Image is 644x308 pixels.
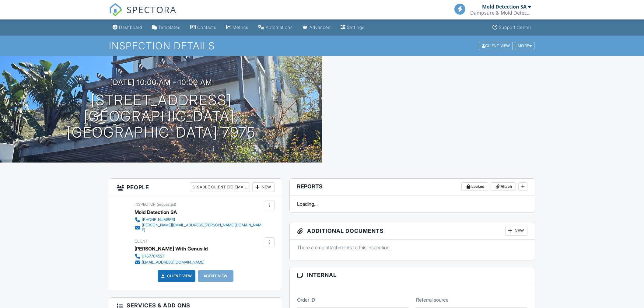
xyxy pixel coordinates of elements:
[347,25,365,30] div: Settings
[110,78,212,86] h3: [DATE] 10:00 am - 10:00 am
[109,179,282,196] h3: People
[109,40,535,51] h1: Inspection Details
[188,22,219,33] a: Contacts
[310,25,331,30] div: Advanced
[158,25,180,30] div: Templates
[142,254,164,259] div: 0767764527
[135,202,156,207] span: Inspector
[135,208,177,217] div: Mold Detection SA
[297,244,527,251] p: There are no attachments to this inspection.
[10,92,312,140] h1: [STREET_ADDRESS] [GEOGRAPHIC_DATA], [GEOGRAPHIC_DATA] 7975
[290,267,535,283] h3: Internal
[127,3,177,16] span: SPECTORA
[135,253,205,259] a: 0767764527
[300,22,333,33] a: Advanced
[478,43,514,48] a: Client View
[290,222,535,240] h3: Additional Documents
[109,3,122,16] img: The Best Home Inspection Software - Spectora
[160,273,192,279] a: Client View
[135,217,263,223] a: [PHONE_NUMBER]
[338,22,367,33] a: Settings
[482,4,527,10] div: Mold Detection SA
[256,22,295,33] a: Automations (Basic)
[470,10,531,16] div: Dampsure & Mold Detection SA
[490,22,534,33] a: Support Center
[142,260,205,265] div: [EMAIL_ADDRESS][DOMAIN_NAME]
[142,223,263,233] div: [PERSON_NAME][EMAIL_ADDRESS][PERSON_NAME][DOMAIN_NAME]
[190,182,250,192] div: Disable Client CC Email
[135,259,205,265] a: [EMAIL_ADDRESS][DOMAIN_NAME]
[505,226,527,236] div: New
[479,42,513,50] div: Client View
[135,223,263,233] a: [PERSON_NAME][EMAIL_ADDRESS][PERSON_NAME][DOMAIN_NAME]
[135,244,208,253] div: [PERSON_NAME] With Genus Id
[224,22,251,33] a: Metrics
[135,239,148,243] span: Client
[416,296,449,303] label: Referral source
[149,22,183,33] a: Templates
[297,296,315,303] label: Order ID
[109,8,177,21] a: SPECTORA
[142,217,175,222] div: [PHONE_NUMBER]
[233,25,248,30] div: Metrics
[252,182,275,192] div: New
[110,22,145,33] a: Dashboard
[157,202,176,207] span: (requested)
[515,42,535,50] div: More
[266,25,293,30] div: Automations
[197,25,216,30] div: Contacts
[119,25,142,30] div: Dashboard
[499,25,531,30] div: Support Center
